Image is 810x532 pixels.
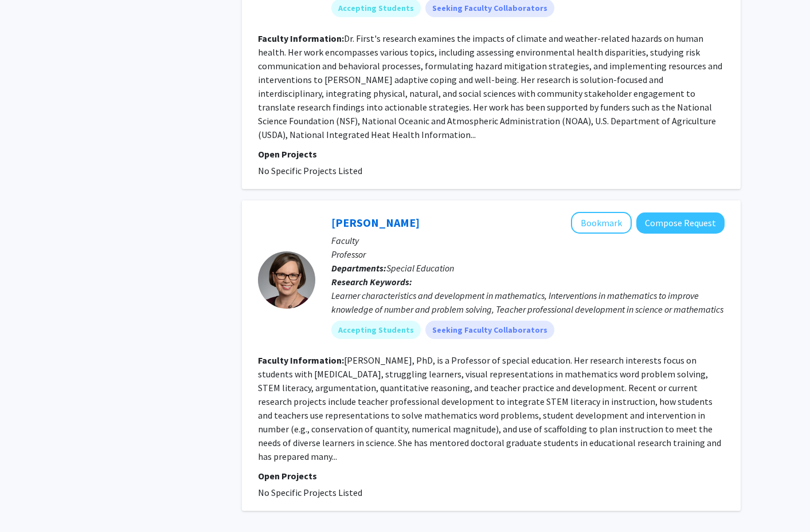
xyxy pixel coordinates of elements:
span: No Specific Projects Listed [258,487,362,498]
iframe: Chat [9,480,49,523]
mat-chip: Accepting Students [331,321,421,339]
div: Learner characteristics and development in mathematics, Interventions in mathematics to improve k... [331,289,725,316]
b: Research Keywords: [331,276,412,287]
a: [PERSON_NAME] [331,215,420,230]
fg-read-more: Dr. First's research examines the impacts of climate and weather-related hazards on human health.... [258,33,722,140]
mat-chip: Seeking Faculty Collaborators [425,321,554,339]
button: Compose Request to Delinda van Garderen [636,212,725,234]
p: Professor [331,247,725,261]
span: Special Education [386,262,454,274]
fg-read-more: [PERSON_NAME], PhD, is a Professor of special education. Her research interests focus on students... [258,354,721,462]
b: Faculty Information: [258,354,344,366]
b: Faculty Information: [258,33,344,44]
p: Open Projects [258,469,725,483]
span: No Specific Projects Listed [258,165,362,176]
p: Faculty [331,234,725,247]
button: Add Delinda van Garderen to Bookmarks [571,212,632,234]
b: Departments: [331,262,386,274]
p: Open Projects [258,147,725,161]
